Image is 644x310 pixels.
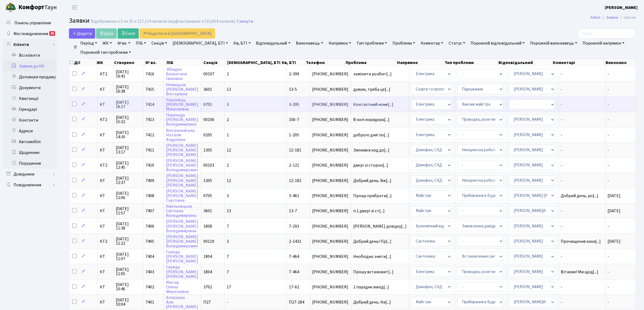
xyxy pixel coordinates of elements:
a: Панель управління [3,18,57,28]
a: Всі клієнти [3,50,57,61]
span: 7404 [146,254,154,260]
span: 1305 [203,178,212,184]
span: 17-62 [289,284,299,290]
a: [PERSON_NAME][PERSON_NAME]Сергіївна [166,188,198,203]
span: [DATE] 11:38 [116,222,141,230]
a: Статус [447,39,467,48]
a: Кв, БТІ [231,39,253,48]
span: [DATE] 10:04 [116,298,141,306]
span: - [608,299,609,305]
span: 0705 [203,193,212,199]
span: [PHONE_NUMBER] [312,300,349,304]
span: [PHONE_NUMBER] [312,270,349,274]
a: Excel [118,28,139,39]
span: 7412 [146,132,154,138]
th: ПІБ [166,59,203,66]
span: КТ [100,254,111,259]
span: доброго дня! по[...] [353,132,389,138]
span: 7 [227,269,229,275]
a: Заявки до КК [3,61,57,72]
span: 12-181 [289,147,301,153]
span: 7415 [146,86,154,92]
span: - [608,284,609,290]
span: КТ2 [100,117,111,122]
span: 00119 [203,238,214,244]
span: КТ [100,87,111,92]
span: 7 [227,223,229,229]
span: КТ2 [100,163,111,167]
span: КТ [100,133,111,137]
a: [PERSON_NAME][PERSON_NAME]Володимирович [166,234,198,249]
th: Секція [203,59,227,66]
a: Напрямок [326,39,353,48]
span: 2-121 [289,162,299,168]
a: [PERSON_NAME] [605,4,638,11]
span: 0701 [203,102,212,107]
span: КТ2 [100,239,111,244]
span: Контактний номе[...] [353,102,393,107]
a: Порожній тип проблеми [78,48,133,57]
span: 7401 [146,299,154,305]
span: - [561,117,603,122]
span: Прошу прибрати[...] [353,193,392,199]
th: № вх. [145,59,166,66]
span: 3702 [203,284,212,290]
th: Коментарі [552,59,605,66]
button: Переключити навігацію [68,3,81,12]
span: 1804 [203,269,212,275]
a: Середа[PERSON_NAME][PERSON_NAME] [166,249,198,264]
span: - [608,102,609,107]
span: [PHONE_NUMBER] [312,117,349,122]
span: - [227,299,228,305]
a: Період [78,39,99,48]
span: [DATE] 16:41 [116,70,141,78]
span: 00103 [203,162,214,168]
a: Порожній виконавець [528,39,579,48]
span: - [561,209,603,213]
a: АппазоваАліє[PERSON_NAME] [166,295,198,310]
div: 25 [49,31,55,36]
span: 13 [227,208,231,214]
a: ЖК [100,39,114,48]
span: - [608,86,609,92]
span: - [608,254,609,260]
a: Секція [149,39,169,48]
span: двері зі сторон[...] [353,162,388,168]
span: КТ [100,148,111,152]
span: 12 [227,178,231,184]
span: 7411 [146,147,154,153]
span: [PHONE_NUMBER] [312,87,349,92]
span: - [561,72,603,76]
span: Додати [72,31,92,36]
span: [DATE] 16:38 [116,85,141,93]
span: Змінився код до[...] [353,147,389,153]
span: [DATE] 12:45 [116,161,141,170]
span: [DATE] 11:05 [116,267,141,276]
span: п.1 двері зі ст[...] [353,208,385,214]
span: [PHONE_NUMBER] [312,254,349,259]
a: Мої повідомлення25 [3,28,57,39]
span: Заявки [69,16,90,25]
a: Додати [69,28,95,39]
span: 7407 [146,208,154,214]
a: Коментар [418,39,445,48]
span: [PHONE_NUMBER] [312,209,349,213]
span: 7-464 [289,254,299,260]
a: ВінграновськаНаталіяАндріївна [166,127,195,143]
span: 2 [227,238,229,244]
span: 0205 [203,132,212,138]
a: ХмельницькаСвітланаВолодимирівна [166,203,196,218]
span: 12 [227,147,231,153]
input: Пошук... [577,28,636,39]
span: Таун [18,3,57,12]
a: Клієнти [3,39,57,50]
span: - [608,162,609,168]
span: - [608,269,609,275]
span: - [608,147,609,153]
li: Список [618,15,636,21]
span: [DATE] [608,193,621,199]
th: Напрямок [397,59,444,66]
span: КТ [100,224,111,228]
span: - [608,132,609,138]
span: - [561,163,603,167]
